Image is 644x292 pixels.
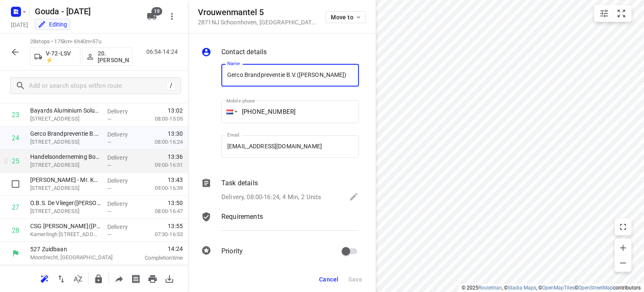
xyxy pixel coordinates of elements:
label: Mobile phone [226,99,255,103]
h5: Rename [31,5,140,18]
button: 19 [143,8,160,25]
p: 07:30-16:53 [141,230,183,239]
p: 527 Zuidbaan [30,245,117,253]
a: Stadia Maps [508,285,536,291]
p: 28 stops • 175km • 6h40m [30,38,132,46]
span: Reoptimize route [36,274,53,282]
span: 13:30 [168,129,183,138]
span: Sort by time window [70,274,86,282]
p: 09:00-16:31 [141,161,183,169]
div: / [166,81,176,90]
p: Delivery [107,200,138,208]
span: — [107,162,112,168]
p: Moordrecht, [GEOGRAPHIC_DATA] [30,253,117,262]
p: Requirements [221,212,263,222]
a: Routetitan [478,285,502,291]
p: Task details [221,178,258,188]
div: Requirements [201,212,359,237]
span: — [107,116,112,122]
p: Delivery [107,130,138,139]
span: 13:02 [168,106,183,115]
span: 57u [92,38,101,45]
p: V-72-LSV ⚡ [46,50,77,63]
p: Contact details [221,47,267,57]
span: — [107,139,112,145]
div: Netherlands: + 31 [221,100,237,123]
h5: Vrouwenmantel 5 [198,8,315,17]
p: Meester Kesperstraat 10, Schoonhoven [30,184,101,192]
p: 09:00-16:39 [141,184,183,192]
li: © 2025 , © , © © contributors [462,285,641,291]
button: Cancel [316,272,342,287]
button: V-72-LSV ⚡ [30,47,80,66]
span: 14:24 [127,245,183,253]
div: 23 [12,111,19,119]
p: Delivery, 08:00-16:24, 4 Min, 2 Units [221,192,321,202]
a: OpenStreetMap [578,285,613,291]
div: Contact details [201,47,359,59]
button: Move to [325,11,366,23]
input: Add or search stops within route [29,79,166,92]
p: O.B.S. De Vlieger(Mariska Vos) [30,199,101,207]
input: 1 (702) 123-4567 [221,100,359,123]
span: 19 [151,7,162,16]
div: 24 [12,134,19,142]
button: Map settings [596,5,613,22]
p: 08:00-16:24 [141,138,183,146]
div: 28 [12,226,19,234]
p: Gerco Brandpreventie B.V.(Monique van Rijn) [30,129,101,138]
span: Print shipping labels [127,274,144,282]
h5: Project date [8,20,31,29]
p: Delivery [107,223,138,231]
span: Download route [161,274,178,282]
p: 20.[PERSON_NAME] [98,50,129,63]
span: 13:50 [168,199,183,207]
span: Move to [331,14,362,21]
button: 20.[PERSON_NAME] [82,47,132,66]
p: CSG Willem de Zwijger(Daniël Westhoek) [30,222,101,230]
span: 13:43 [168,176,183,184]
span: — [107,185,112,192]
span: Cancel [319,276,338,283]
span: Reverse route [53,274,70,282]
span: — [107,208,112,215]
button: More [164,8,180,25]
span: Print route [144,274,161,282]
div: small contained button group [594,5,631,22]
button: Fit zoom [613,5,630,22]
a: OpenMapTiles [542,285,574,291]
p: Delivery [107,107,138,116]
p: Vrouwenmantel 5, Schoonhoven [30,138,101,146]
svg: Edit [349,192,359,202]
p: Kamerlingh Onnesdreef 4, Schoonhoven [30,230,101,239]
p: Completion time [127,254,183,262]
p: 08:00-16:47 [141,207,183,216]
span: Select [7,176,24,192]
p: Veerweg 2, Nieuw-lekkerland [30,115,101,123]
p: Delivery [107,176,138,185]
div: Task detailsDelivery, 08:00-16:24, 4 Min, 2 Units [201,178,359,203]
p: Handelsonderneming Bouw- en Aannemingsbedrijf van Baaren B.V.(Rogier van Baaren) [30,153,101,161]
p: Bayards Aluminium Solutions(Iris Kaulingfreks) [30,106,101,115]
span: 13:36 [168,153,183,161]
p: 08:00-15:05 [141,115,183,123]
p: Zadkine - Locatie Schoonhoven - Mr. Kesperstraat(Carla Davids) [30,176,101,184]
p: De Smaragd 21, Schoonhoven [30,161,101,169]
p: Delivery [107,153,138,162]
div: 27 [12,203,19,211]
span: 13:55 [168,222,183,230]
button: Lock route [90,271,107,287]
p: Priority [221,246,243,256]
span: Share route [111,274,127,282]
div: 25 [12,157,19,165]
div: You are currently in edit mode. [38,20,67,29]
p: 06:54-14:24 [146,47,181,56]
span: — [107,231,112,238]
p: 2871NJ Schoonhoven , [GEOGRAPHIC_DATA] [198,19,315,26]
span: • [91,38,92,45]
p: Voltastraat 2, Schoonhoven [30,207,101,216]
